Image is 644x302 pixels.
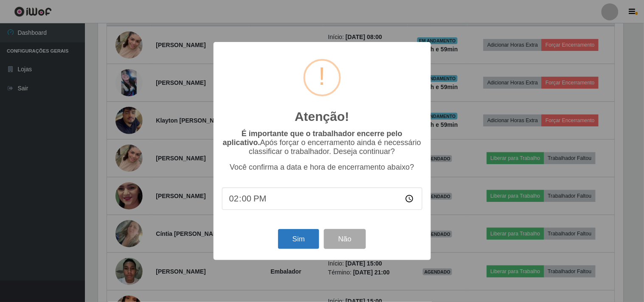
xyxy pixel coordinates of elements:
h2: Atenção! [295,109,349,124]
p: Após forçar o encerramento ainda é necessário classificar o trabalhador. Deseja continuar? [222,129,422,156]
button: Não [324,229,366,249]
p: Você confirma a data e hora de encerramento abaixo? [222,163,422,172]
b: É importante que o trabalhador encerre pelo aplicativo. [223,129,402,147]
button: Sim [278,229,319,249]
